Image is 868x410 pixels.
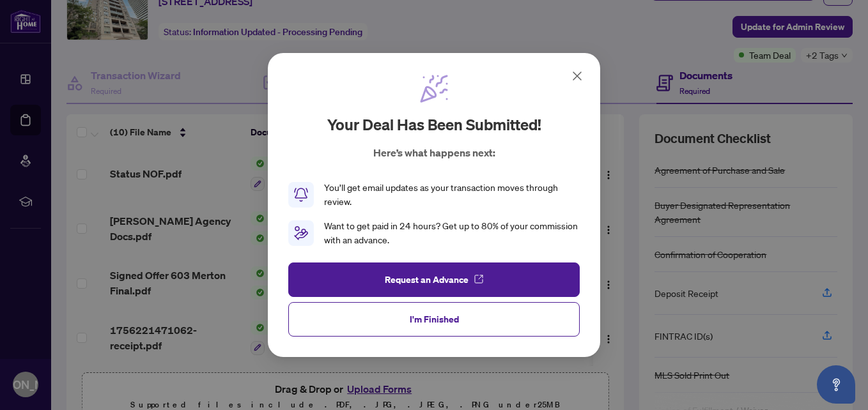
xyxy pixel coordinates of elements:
p: Here’s what happens next: [373,145,495,160]
span: I'm Finished [410,309,459,330]
button: Open asap [817,365,855,404]
span: Request an Advance [385,270,469,290]
div: Want to get paid in 24 hours? Get up to 80% of your commission with an advance. [324,219,580,247]
button: I'm Finished [288,302,580,337]
div: You’ll get email updates as your transaction moves through review. [324,181,580,209]
button: Request an Advance [288,262,580,297]
h2: Your deal has been submitted! [327,114,541,135]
